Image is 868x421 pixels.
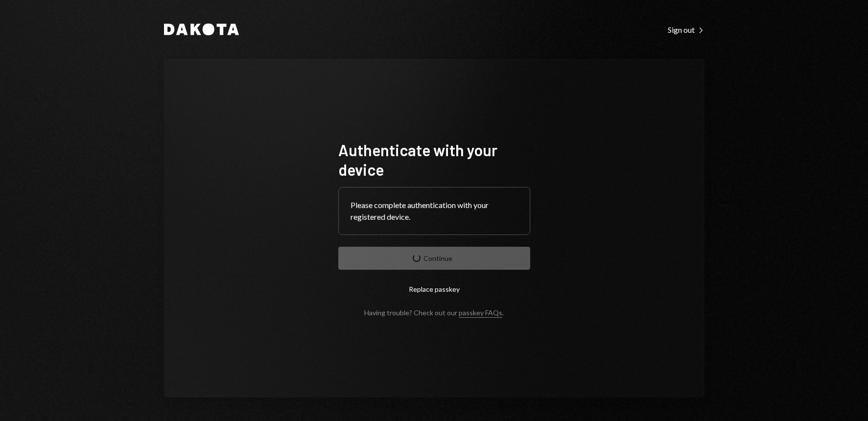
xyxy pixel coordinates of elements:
[668,25,704,35] div: Sign out
[338,140,530,179] h1: Authenticate with your device
[338,278,530,301] button: Replace passkey
[364,308,504,317] div: Having trouble? Check out our .
[351,199,518,223] div: Please complete authentication with your registered device.
[459,308,502,318] a: passkey FAQs
[668,24,704,35] a: Sign out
